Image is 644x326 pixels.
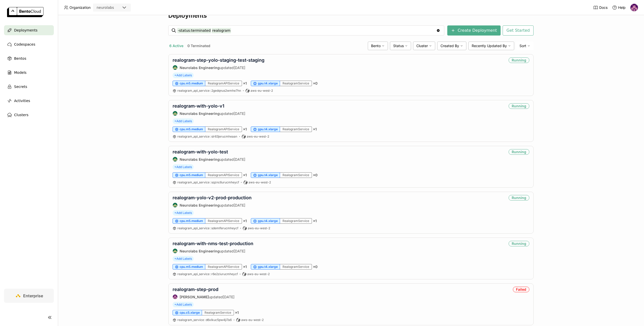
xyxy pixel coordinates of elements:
span: : [210,226,211,230]
a: realogram-with-yolo-v1 [173,103,224,109]
strong: Neurolabs Engineering [180,66,220,70]
span: realogram_api_service sdemlferucmheycf [177,226,238,230]
span: [DATE] [234,66,245,70]
span: aws-eu-west-2 [247,272,270,276]
div: RealogramService [280,126,312,132]
span: Deployments [14,27,37,33]
a: realogram-step-yolo-staging-test-staging [173,57,264,63]
a: Enterprise [4,289,54,303]
div: RealogramAPIService [205,264,242,270]
span: Recently Updated By [472,44,507,48]
strong: [PERSON_NAME] [180,295,209,299]
span: [DATE] [223,295,234,299]
a: realogram-with-nms-test-production [173,241,253,246]
a: realogram_api_service:2gedqnus2wmhe7hn [177,89,241,93]
img: Mathew Robinson [173,295,177,299]
div: Running [509,57,529,63]
a: realogram_api_service:slr63jerucmheaan [177,135,237,139]
a: Clusters [4,110,54,120]
span: [DATE] [234,111,245,116]
span: Sort [519,44,526,48]
a: Docs [593,5,608,10]
span: realogram_api_service slr63jerucmheaan [177,135,237,138]
div: Running [509,103,529,109]
a: realogram-yolo-v2-prod-production [173,195,252,200]
span: × 1 [313,219,317,223]
img: Mathew Robinson [630,4,638,11]
span: +Add Labels [173,210,194,216]
span: realogram_api_service sqznc6urucmheycf [177,180,239,184]
span: gpu.t4.xlarge [258,81,278,85]
span: × 1 [235,310,239,315]
span: × 1 [243,265,247,269]
span: Status [393,44,404,48]
span: Secrets [14,84,27,90]
div: RealogramService [280,218,312,224]
a: Bentos [4,53,54,63]
span: realogram_service d6xlkuc5pw4ji7a6 [177,318,232,322]
span: gpu.t4.xlarge [258,127,278,131]
img: Neurolabs Engineering [173,249,177,253]
div: Help [612,5,626,10]
input: Search [177,26,436,35]
a: realogram_api_service:sqznc6urucmheycf [177,180,239,184]
span: cpu.m5.medium [180,219,203,223]
span: Bentos [14,55,26,61]
div: Sort [516,42,534,50]
span: cpu.c5.xlarge [180,311,200,315]
div: RealogramService [280,264,312,270]
img: Neurolabs Engineering [173,111,177,116]
span: : [210,89,211,92]
a: Secrets [4,82,54,92]
span: × 0 [313,81,317,86]
button: 6 Active [168,43,184,49]
strong: Neurolabs Engineering [180,157,220,161]
span: Codespaces [14,41,35,47]
input: Selected neurolabs. [114,5,115,10]
strong: Neurolabs Engineering [180,249,220,253]
strong: Neurolabs Engineering [180,203,220,207]
div: RealogramAPIService [205,172,242,178]
div: updated [173,294,234,299]
div: Cluster [413,42,435,50]
span: × 1 [243,173,247,177]
button: Create Deployment [447,25,501,36]
a: Deployments [4,25,54,35]
div: updated [173,111,245,116]
a: realogram_service:d6xlkuc5pw4ji7a6 [177,318,232,322]
div: Bento [368,42,388,50]
img: Neurolabs Engineering [173,203,177,207]
img: Neurolabs Engineering [173,65,177,70]
button: Get Started [503,25,534,36]
span: [DATE] [234,249,245,253]
span: [DATE] [234,203,245,207]
button: 0 Terminated [186,43,211,49]
span: aws-eu-west-2 [241,318,264,322]
span: +Add Labels [173,73,194,78]
span: cpu.m5.medium [180,173,203,177]
span: gpu.t4.xlarge [258,219,278,223]
div: Running [509,195,529,201]
a: Codespaces [4,39,54,49]
div: Running [509,241,529,246]
span: [DATE] [234,157,245,161]
span: Models [14,70,26,76]
div: RealogramAPIService [205,126,242,132]
span: cpu.m5.medium [180,127,203,131]
span: Clusters [14,112,28,118]
div: Deployments [168,12,534,19]
div: updated [173,203,252,208]
span: aws-eu-west-2 [247,135,269,139]
span: Bento [371,44,381,48]
span: cpu.m5.medium [180,81,203,85]
a: realogram-with-yolo-test [173,149,228,154]
span: +Add Labels [173,118,194,124]
span: Created By [440,44,459,48]
div: Created By [437,42,466,50]
span: aws-eu-west-2 [248,226,270,230]
div: updated [173,65,264,70]
span: aws-eu-west-2 [249,180,271,184]
span: × 1 [243,81,247,86]
a: realogram-step-prod [173,287,218,292]
span: +Add Labels [173,256,194,262]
